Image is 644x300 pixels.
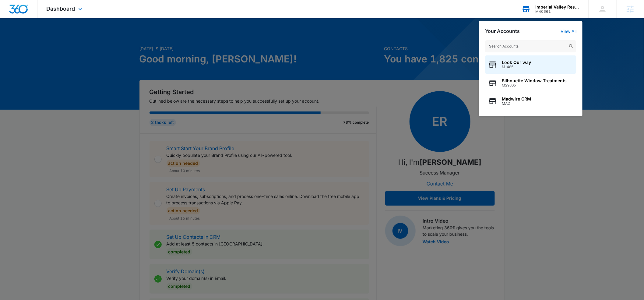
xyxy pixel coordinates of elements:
span: MAD [502,101,531,106]
div: account name [535,5,580,9]
button: Madwire CRMMAD [485,92,576,110]
h2: Your Accounts [485,28,520,34]
span: Look Our way [502,60,531,65]
span: Silhouette Window Treatments [502,78,567,83]
span: M1485 [502,65,531,69]
span: M29865 [502,83,567,87]
button: Silhouette Window TreatmentsM29865 [485,74,576,92]
span: Dashboard [47,5,75,12]
span: Madwire CRM [502,97,531,101]
a: View All [561,29,576,34]
button: Look Our wayM1485 [485,55,576,74]
div: account id [535,9,580,14]
input: Search Accounts [485,40,576,52]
